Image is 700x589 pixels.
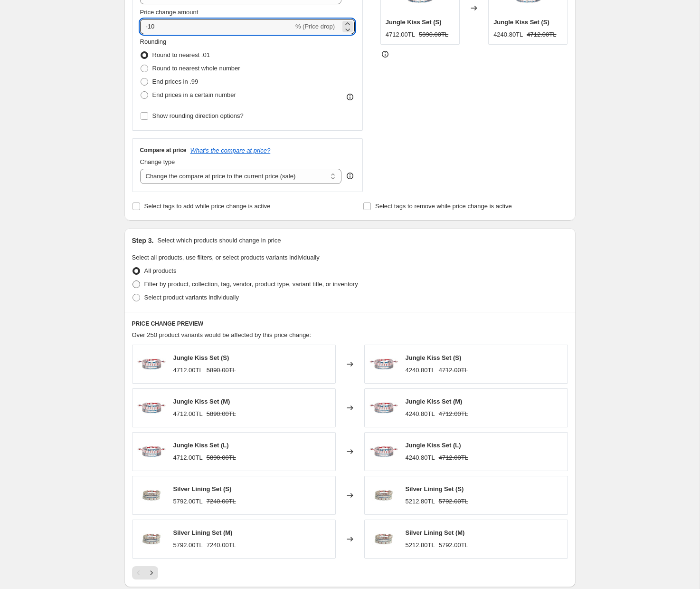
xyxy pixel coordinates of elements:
span: Silver Lining Set (S) [173,485,232,492]
span: Jungle Kiss Set (S) [386,19,442,26]
span: 5792.00TL [439,541,468,549]
span: Select tags to remove while price change is active [375,203,512,210]
span: 5212.80TL [406,498,435,505]
span: Jungle Kiss Set (L) [406,442,461,449]
span: Jungle Kiss Set (M) [406,398,463,405]
span: 4240.80TL [406,367,435,374]
span: 5890.00TL [419,31,448,38]
span: Silver Lining Set (M) [406,529,465,536]
span: 4712.00TL [173,454,203,461]
span: 4712.00TL [439,367,468,374]
span: 7240.00TL [207,498,236,505]
span: 5212.80TL [406,541,435,549]
img: 32_80x.jpg [369,481,398,510]
span: Over 250 product variants would be affected by this price change: [132,331,312,338]
span: Silver Lining Set (S) [406,485,464,492]
span: Change type [140,158,175,165]
img: 32_80x.jpg [137,525,166,553]
img: 32_80x.jpg [137,481,166,510]
nav: Pagination [132,566,158,579]
h2: Step 3. [132,236,154,245]
img: 5596527-12_80x.webp [369,394,398,422]
span: 4240.80TL [406,410,435,417]
span: 4712.00TL [527,31,556,38]
img: 5596527-12_80x.webp [137,350,166,378]
span: Select all products, use filters, or select products variants individually [132,254,320,261]
span: Round to nearest .01 [152,51,210,58]
span: 4712.00TL [386,31,415,38]
span: Round to nearest whole number [152,65,240,72]
span: Silver Lining Set (M) [173,529,233,536]
p: Select which products should change in price [157,236,281,245]
span: 4712.00TL [173,410,203,417]
div: help [345,171,355,181]
span: % (Price drop) [295,23,335,30]
span: End prices in a certain number [152,91,236,98]
h6: PRICE CHANGE PREVIEW [132,320,568,328]
input: -15 [140,19,293,34]
img: 5596527-12_80x.webp [137,437,166,466]
img: 5596527-12_80x.webp [369,437,398,466]
span: 4712.00TL [173,367,203,374]
img: 5596527-12_80x.webp [369,350,398,378]
span: 5890.00TL [207,454,236,461]
span: Select product variants individually [144,294,239,301]
span: Jungle Kiss Set (S) [173,354,229,361]
span: Filter by product, collection, tag, vendor, product type, variant title, or inventory [144,280,358,288]
span: 4240.80TL [406,454,435,461]
span: All products [144,267,177,274]
span: End prices in .99 [152,78,199,85]
img: 5596527-12_80x.webp [137,394,166,422]
span: 5890.00TL [207,410,236,417]
span: 5792.00TL [173,498,203,505]
span: Show rounding direction options? [152,112,244,119]
button: What's the compare at price? [190,147,271,154]
span: Select tags to add while price change is active [144,203,271,210]
span: Price change amount [140,9,199,16]
span: 5890.00TL [207,367,236,374]
span: Jungle Kiss Set (S) [406,354,462,361]
span: 4240.80TL [493,31,523,38]
img: 32_80x.jpg [369,525,398,553]
button: Next [145,566,158,579]
span: 7240.00TL [207,541,236,549]
span: 4712.00TL [439,410,468,417]
span: Rounding [140,38,167,45]
span: 5792.00TL [173,541,203,549]
span: Jungle Kiss Set (S) [493,19,549,26]
h3: Compare at price [140,146,187,154]
span: 5792.00TL [439,498,468,505]
span: Jungle Kiss Set (M) [173,398,230,405]
span: 4712.00TL [439,454,468,461]
span: Jungle Kiss Set (L) [173,442,229,449]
